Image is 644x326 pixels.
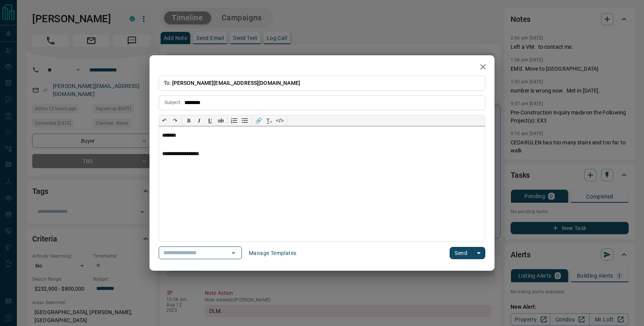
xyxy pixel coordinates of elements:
div: split button [450,247,485,259]
button: </> [274,115,285,126]
button: Numbered list [229,115,240,126]
button: 𝐁 [183,115,194,126]
button: 🔗 [253,115,264,126]
button: Bullet list [240,115,250,126]
button: Manage Templates [244,247,301,259]
button: ↶ [159,115,170,126]
button: Open [228,248,239,258]
span: [PERSON_NAME][EMAIL_ADDRESS][DOMAIN_NAME] [172,80,300,86]
button: 𝐔 [205,115,215,126]
button: T̲ₓ [264,115,274,126]
button: Send [450,247,472,259]
button: ↷ [170,115,181,126]
p: To: [159,76,485,91]
p: Subject: [164,99,181,106]
button: 𝑰 [194,115,205,126]
s: ab [218,117,224,124]
span: 𝐔 [208,117,212,124]
button: ab [215,115,226,126]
